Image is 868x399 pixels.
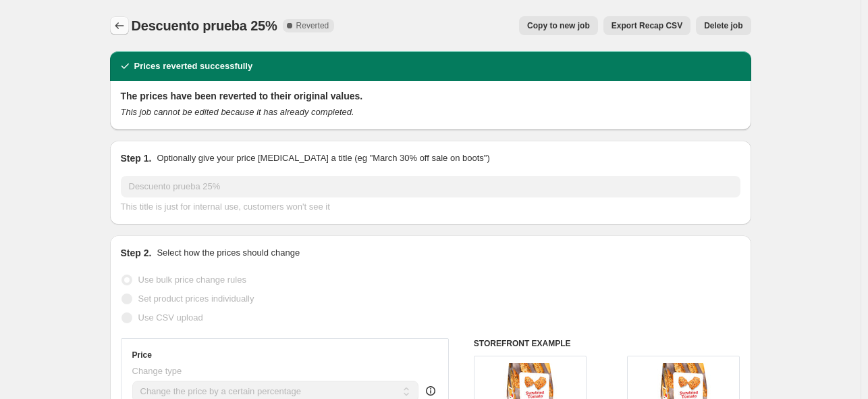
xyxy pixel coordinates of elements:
[157,246,300,260] p: Select how the prices should change
[121,246,152,260] h2: Step 2.
[603,16,690,35] button: Export Recap CSV
[296,20,329,31] span: Reverted
[132,366,182,376] span: Change type
[121,151,152,165] h2: Step 1.
[696,16,751,35] button: Delete job
[704,20,742,31] span: Delete job
[121,202,330,212] span: This title is just for internal use, customers won't see it
[121,176,740,197] input: 30% off holiday sale
[132,350,152,360] h3: Price
[132,18,277,33] span: Descuento prueba 25%
[134,60,253,73] h2: Prices reverted successfully
[157,151,489,165] p: Optionally give your price [MEDICAL_DATA] a title (eg "March 30% off sale on boots")
[138,294,254,304] span: Set product prices individually
[612,20,682,31] span: Export Recap CSV
[519,16,598,35] button: Copy to new job
[138,312,203,323] span: Use CSV upload
[121,107,354,117] i: This job cannot be edited because it has already completed.
[121,89,740,103] h2: The prices have been reverted to their original values.
[474,338,740,349] h6: STOREFRONT EXAMPLE
[110,16,129,35] button: Price change jobs
[424,384,437,398] div: help
[138,275,246,285] span: Use bulk price change rules
[527,20,590,31] span: Copy to new job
